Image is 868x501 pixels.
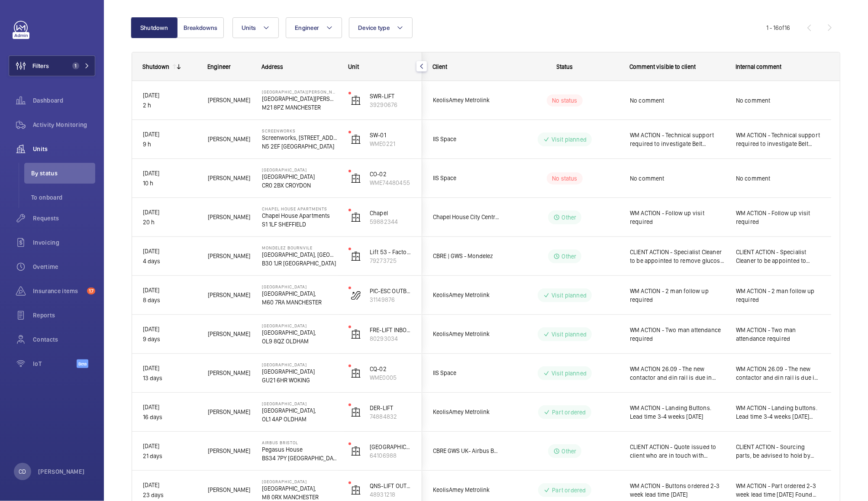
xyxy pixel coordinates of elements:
span: Filters [32,61,49,70]
span: [PERSON_NAME] [208,290,251,300]
p: WME0221 [370,139,411,148]
span: Engineer [207,63,231,70]
span: [PERSON_NAME] [208,485,251,495]
span: KeolisAmey Metrolink [433,290,500,300]
span: IIS Space [433,173,500,183]
p: CR0 2BX CROYDON [262,181,337,190]
span: Insurance items [33,287,84,295]
span: Comment visible to client [629,63,696,70]
p: S1 1LF SHEFFIELD [262,220,337,229]
span: Activity Monitoring [33,120,95,129]
button: Filters1 [9,55,95,76]
p: [DATE] [143,324,197,334]
p: M60 7RA MANCHESTER [262,298,337,307]
div: Shutdown [142,63,169,70]
p: [GEOGRAPHIC_DATA] Office Passenger Lift (F-03183) [370,443,411,451]
span: [PERSON_NAME] [208,368,251,378]
span: KeolisAmey Metrolink [433,485,500,495]
span: CLIENT ACTION - Specialist Cleaner to be appointed to remove glucose from lift equipment [630,248,725,265]
img: elevator.svg [351,407,361,417]
p: [DATE] [143,441,197,451]
p: [DATE] [143,246,197,256]
span: KeolisAmey Metrolink [433,407,500,417]
p: [GEOGRAPHIC_DATA] [262,479,337,484]
img: elevator.svg [351,134,361,145]
span: 17 [87,288,95,294]
p: WME74480455 [370,178,411,187]
span: CBRE | GWS - Mondelez [433,251,500,261]
p: Screenworks [262,128,337,133]
span: [PERSON_NAME] [208,212,251,222]
span: KeolisAmey Metrolink [433,95,500,105]
span: WM ACTION 26.09 - The new contactor and din rail is due in sometime [DATE] and we have arraigned ... [630,365,725,382]
p: 16 days [143,412,197,422]
p: SWR-LIFT [370,92,411,100]
span: [PERSON_NAME] [208,251,251,261]
p: [DATE] [143,402,197,412]
p: [GEOGRAPHIC_DATA], [262,289,337,298]
span: By status [31,169,95,178]
p: 59882344 [370,217,411,226]
p: [DATE] [143,480,197,490]
div: Press SPACE to select this row. [132,120,422,159]
p: [DATE] [143,168,197,178]
span: [PERSON_NAME] [208,173,251,183]
span: Invoicing [33,238,95,247]
p: Visit planned [552,135,587,144]
span: WM ACTION - Part ordered 2-3 week lead time [DATE] Found parts, waiting for quote [DATE] [DATE] S... [736,482,820,499]
p: No status [552,96,578,105]
span: CLIENT ACTION - Specialist Cleaner to be appointed to remove glucose from lift equipment [736,248,820,265]
span: WM ACTION - 2 man follow up required [736,287,820,304]
span: WM ACTION - Landing buttons. Lead time 3-4 weeks [DATE] CLIENT ACTION 15/09 - Quote issued WM ACT... [736,404,820,421]
span: Dashboard [33,96,95,105]
p: No status [552,174,578,183]
p: CO-02 [370,170,411,178]
span: WM ACTION - Technical support required to investigate Belt Monitoring [736,131,820,148]
p: OL9 8QZ OLDHAM [262,337,337,346]
p: Chapel House Apartments [262,211,337,220]
span: CBRE GWS UK- Airbus Bristol [433,446,500,456]
p: CQ-02 [370,365,411,373]
p: [PERSON_NAME] [38,467,85,476]
p: Part ordered [552,408,586,417]
span: Engineer [295,24,319,31]
span: Overtime [33,262,95,271]
span: Requests [33,214,95,223]
p: B30 1JR [GEOGRAPHIC_DATA] [262,259,337,268]
p: 13 days [143,373,197,383]
p: Mondelez Bournvile [262,245,337,250]
p: GU21 6HR WOKING [262,376,337,385]
p: 79273725 [370,256,411,265]
p: 4 days [143,256,197,266]
p: [DATE] [143,285,197,295]
p: Visit planned [552,291,587,300]
span: IIS Space [433,134,500,144]
span: No comment [736,174,820,183]
p: 74884832 [370,412,411,421]
span: Address [261,63,283,70]
p: Visit planned [552,330,587,339]
span: No comment [736,96,820,105]
img: elevator.svg [351,251,361,262]
p: M21 8PZ MANCHESTER [262,103,337,112]
img: elevator.svg [351,212,361,223]
div: Press SPACE to select this row. [422,198,831,237]
p: [GEOGRAPHIC_DATA], [GEOGRAPHIC_DATA] [262,250,337,259]
p: [GEOGRAPHIC_DATA], [262,484,337,493]
p: [DATE] [143,129,197,139]
p: [DATE] [143,91,197,100]
div: Unit [348,63,412,70]
p: 9 days [143,334,197,344]
span: No comment [630,96,725,105]
p: 10 h [143,178,197,188]
p: 21 days [143,451,197,461]
button: Units [232,17,279,38]
p: Other [562,213,577,222]
span: Device type [358,24,390,31]
span: 1 - 16 16 [766,25,790,31]
span: WM ACTION - Technical support required to investigate Belt Monitoring [630,131,725,148]
span: WM ACTION 26.09 - The new contactor and din rail is due in sometime [DATE] and we have arraigned ... [736,365,820,382]
p: Visit planned [552,369,587,378]
p: DER-LIFT [370,404,411,412]
button: Breakdowns [177,17,224,38]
